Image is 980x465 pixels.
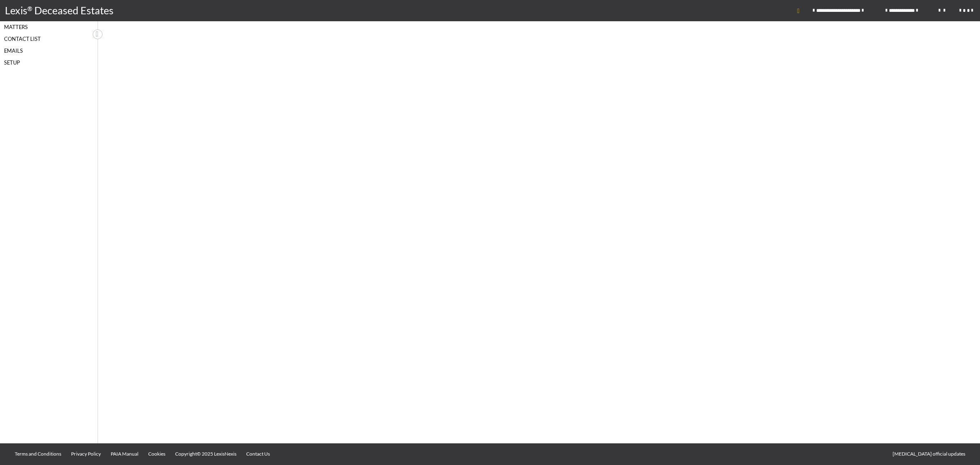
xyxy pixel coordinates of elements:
a: [MEDICAL_DATA] official updates [888,443,970,465]
a: PAIA Manual [106,443,143,465]
a: Copyright© 2025 LexisNexis [170,443,241,465]
a: Cookies [143,443,170,465]
p: ® [27,4,34,18]
a: Terms and Conditions [10,443,66,465]
a: Privacy Policy [66,443,106,465]
a: Contact Us [241,443,275,465]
